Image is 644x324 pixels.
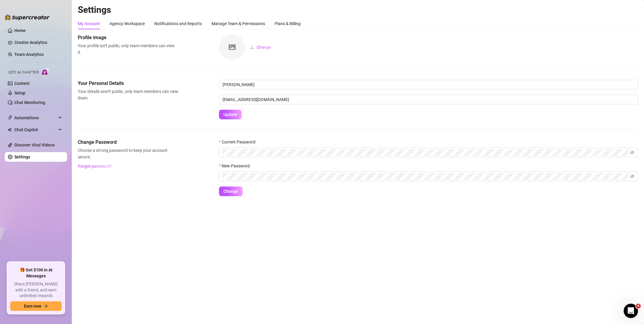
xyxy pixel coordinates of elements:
[8,115,13,120] span: thunderbolt
[219,34,245,60] img: square-placeholder.png
[78,88,178,101] span: Your details aren’t public, only team members can view them.
[5,14,50,20] img: logo-BBDzfeDw.svg
[219,187,243,196] button: Change
[219,95,638,104] input: Enter new email
[24,304,41,308] span: Earn now
[630,174,634,178] span: eye-invisible
[78,80,178,87] span: Your Personal Details
[8,70,39,75] span: Izzy AI Chatter
[14,113,57,123] span: Automations
[219,110,242,119] button: Update
[636,304,641,308] span: 4
[257,45,271,50] span: Change
[14,143,55,147] a: Discover Viral Videos
[223,112,237,117] span: Update
[10,267,62,279] span: 🎁 Get $100 in AI Messages
[109,20,145,27] div: Agency Workspace
[78,139,178,146] span: Change Password
[78,34,178,41] span: Profile image
[78,42,178,56] span: Your profile isn’t public, only team members can view it.
[14,28,26,33] a: Home
[41,67,50,76] img: AI Chatter
[211,20,265,27] div: Manage Team & Permissions
[10,281,62,299] span: Share [PERSON_NAME] with a friend, and earn unlimited rewards
[223,189,238,194] span: Change
[14,81,30,86] a: Content
[14,100,45,105] a: Chat Monitoring
[44,304,48,308] span: arrow-right
[14,52,44,57] a: Team Analytics
[78,20,100,27] div: My Account
[250,45,254,49] span: upload
[245,42,276,52] button: Change
[78,161,112,171] button: Forgot password?
[14,38,62,47] a: Creator Analytics
[78,147,178,160] span: Choose a strong password to keep your account secure.
[78,4,638,16] h2: Settings
[624,304,638,318] iframe: Intercom live chat
[219,163,254,169] label: New Password
[154,20,202,27] div: Notifications and Reports
[14,125,57,135] span: Chat Copilot
[14,155,30,159] a: Settings
[14,91,25,95] a: Setup
[10,301,62,311] button: Earn nowarrow-right
[275,20,301,27] div: Plans & Billing
[219,80,638,89] input: Enter name
[8,128,12,132] img: Chat Copilot
[78,164,112,169] span: Forgot password?
[630,150,634,155] span: eye-invisible
[223,173,629,180] input: New Password
[223,149,629,156] input: Current Password
[219,139,259,145] label: Current Password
